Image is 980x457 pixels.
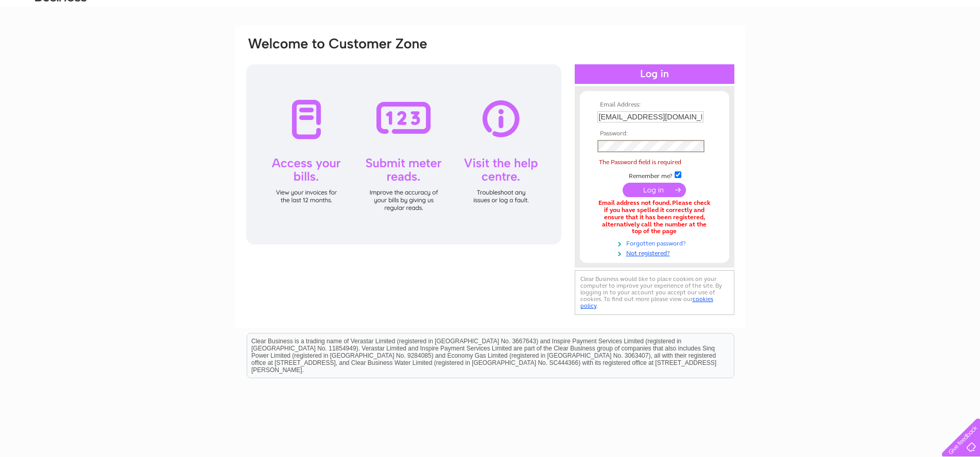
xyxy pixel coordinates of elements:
[927,44,942,51] a: Blog
[575,270,734,315] div: Clear Business would like to place cookies on your computer to improve your experience of the sit...
[595,130,714,137] th: Password:
[890,44,921,51] a: Telecoms
[597,238,714,248] a: Forgotten password?
[599,159,681,166] span: The Password field is required
[247,6,734,50] div: Clear Business is a trading name of Verastar Limited (registered in [GEOGRAPHIC_DATA] No. 3667643...
[595,101,714,109] th: Email Address:
[862,44,884,51] a: Energy
[949,44,974,51] a: Contact
[623,183,686,197] input: Submit
[597,200,712,235] div: Email address not found. Please check if you have spelled it correctly and ensure that it has bee...
[836,44,855,51] a: Water
[786,5,857,18] a: 0333 014 3131
[580,295,713,309] a: cookies policy
[35,27,87,58] img: logo.png
[597,248,714,257] a: Not registered?
[595,170,714,180] td: Remember me?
